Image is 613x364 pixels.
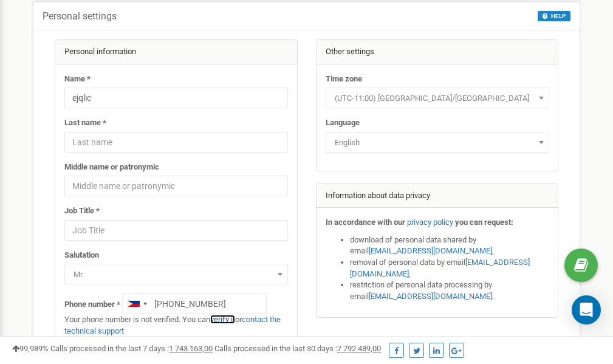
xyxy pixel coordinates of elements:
[64,250,99,261] label: Salutation
[326,74,362,85] label: Time zone
[369,292,492,301] a: [EMAIL_ADDRESS][DOMAIN_NAME]
[326,88,549,108] span: (UTC-11:00) Pacific/Midway
[538,11,570,21] button: HELP
[330,134,545,151] span: English
[64,264,288,284] span: Mr.
[64,88,288,108] input: Name
[64,162,159,173] label: Middle name or patronymic
[350,280,549,302] li: restriction of personal data processing by email .
[122,294,267,314] input: +1-800-555-55-55
[123,294,151,314] div: Telephone country code
[455,218,513,227] strong: you can request:
[337,344,381,353] u: 7 792 489,00
[64,315,281,335] a: contact the technical support
[350,235,549,257] li: download of personal data shared by email ,
[64,220,288,241] input: Job Title
[210,315,235,324] a: verify it
[326,132,549,153] span: English
[64,205,100,217] label: Job Title *
[214,344,381,353] span: Calls processed in the last 30 days :
[407,218,453,227] a: privacy policy
[317,184,558,208] div: Information about data privacy
[326,117,360,129] label: Language
[12,344,49,353] span: 99,989%
[317,40,558,64] div: Other settings
[169,344,213,353] u: 1 743 163,00
[64,74,91,85] label: Name *
[350,258,530,278] a: [EMAIL_ADDRESS][DOMAIN_NAME]
[350,257,549,280] li: removal of personal data by email ,
[64,299,120,311] label: Phone number *
[369,246,492,255] a: [EMAIL_ADDRESS][DOMAIN_NAME]
[64,176,288,196] input: Middle name or patronymic
[64,314,288,337] p: Your phone number is not verified. You can or
[43,11,117,22] h5: Personal settings
[572,295,601,325] div: Open Intercom Messenger
[330,90,545,107] span: (UTC-11:00) Pacific/Midway
[64,117,106,129] label: Last name *
[69,266,284,283] span: Mr.
[64,132,288,153] input: Last name
[326,218,405,227] strong: In accordance with our
[50,344,213,353] span: Calls processed in the last 7 days :
[55,40,297,64] div: Personal information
